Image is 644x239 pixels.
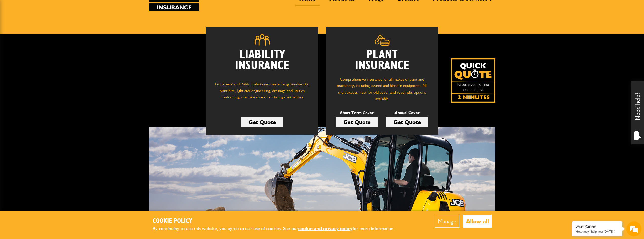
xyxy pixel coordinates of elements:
[7,47,92,58] input: Enter your last name
[451,58,495,103] a: Get your insurance quote isn just 2-minutes
[7,77,92,88] input: Enter your phone number
[336,110,378,116] p: Short Term Cover
[9,28,21,35] img: d_20077148190_company_1631870298795_20077148190
[7,92,92,151] textarea: Type your message and hit 'Enter'
[386,117,428,127] a: Get Quote
[241,117,283,127] a: Get Quote
[631,81,644,144] div: Need help?
[451,58,495,103] img: Quick Quote
[26,28,85,35] div: Chat with us now
[83,3,95,15] div: Minimize live chat window
[214,49,311,76] h2: Liability Insurance
[7,62,92,73] input: Enter your email address
[153,217,403,225] h2: Cookie Policy
[336,117,378,127] a: Get Quote
[214,81,311,105] p: Employers' and Public Liability insurance for groundworks, plant hire, light civil engineering, d...
[463,215,492,228] button: Allow all
[576,225,619,229] div: We're Online!
[153,225,403,233] p: By continuing to use this website, you agree to our use of cookies. See our for more information.
[69,156,92,163] em: Start Chat
[576,230,619,233] p: How may I help you today?
[386,110,428,116] p: Annual Cover
[435,215,459,228] button: Manage
[298,226,352,231] a: cookie and privacy policy
[334,49,431,71] h2: Plant Insurance
[334,76,431,102] p: Comprehensive insurance for all makes of plant and machinery, including owned and hired in equipm...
